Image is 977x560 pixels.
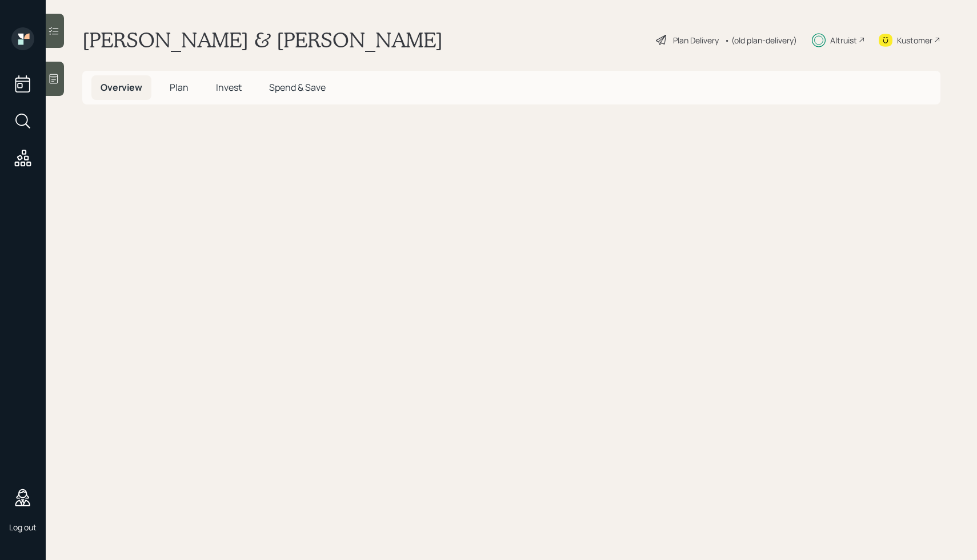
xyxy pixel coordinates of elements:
h1: [PERSON_NAME] & [PERSON_NAME] [82,27,443,53]
div: Plan Delivery [673,34,719,46]
span: Plan [170,81,189,94]
span: Overview [101,81,142,94]
div: Altruist [830,34,857,46]
div: Kustomer [897,34,932,46]
span: Spend & Save [269,81,326,94]
div: Log out [9,522,37,533]
div: • (old plan-delivery) [724,34,797,46]
span: Invest [216,81,242,94]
